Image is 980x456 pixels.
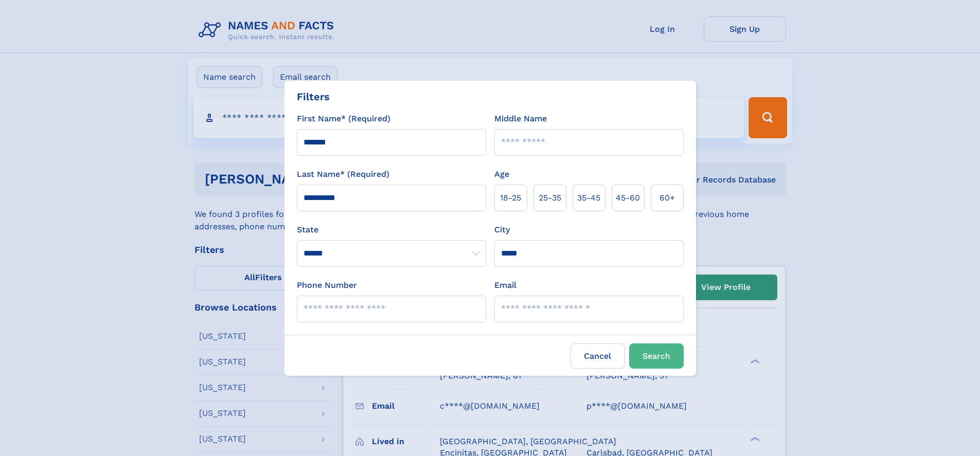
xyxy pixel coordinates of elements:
[500,192,521,204] span: 18‑25
[660,192,675,204] span: 60+
[297,89,330,104] div: Filters
[494,224,510,236] label: City
[297,113,390,125] label: First Name* (Required)
[494,168,509,180] label: Age
[616,192,640,204] span: 45‑60
[571,343,625,369] label: Cancel
[297,168,389,180] label: Last Name* (Required)
[494,113,547,125] label: Middle Name
[297,279,357,291] label: Phone Number
[494,279,516,291] label: Email
[297,224,486,236] label: State
[577,192,600,204] span: 35‑45
[629,343,684,369] button: Search
[539,192,561,204] span: 25‑35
